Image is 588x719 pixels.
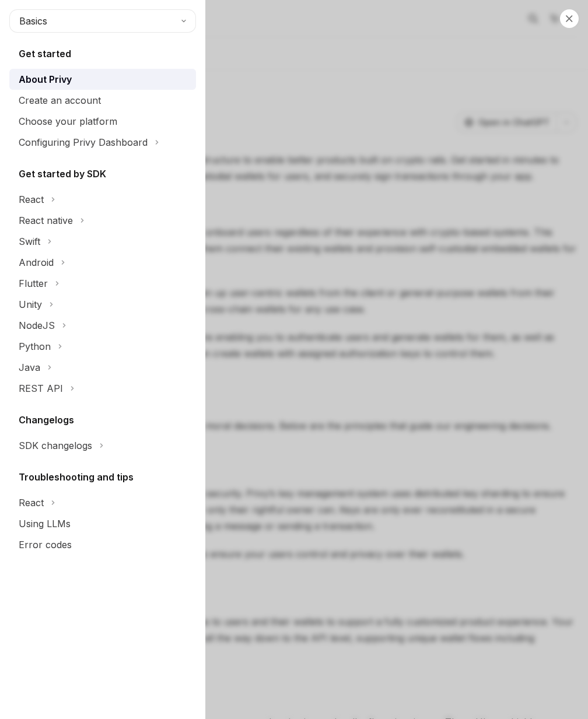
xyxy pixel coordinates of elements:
h5: Get started by SDK [19,167,106,181]
div: Create an account [19,93,101,107]
div: Flutter [19,276,48,290]
span: Basics [19,14,47,28]
a: Create an account [9,90,196,111]
a: Using LLMs [9,513,196,534]
div: Unity [19,297,42,311]
a: About Privy [9,69,196,90]
div: React [19,192,44,206]
div: REST API [19,381,63,395]
div: Swift [19,234,40,248]
div: Error codes [19,538,72,552]
div: Android [19,255,54,269]
div: About Privy [19,72,72,86]
div: NodeJS [19,318,55,332]
div: Using LLMs [19,517,71,531]
h5: Changelogs [19,413,74,427]
div: Configuring Privy Dashboard [19,135,148,149]
div: Python [19,339,51,353]
h5: Get started [19,47,71,61]
button: Basics [9,9,196,33]
div: React [19,496,44,510]
h5: Troubleshooting and tips [19,470,134,484]
div: Choose your platform [19,114,117,128]
a: Choose your platform [9,111,196,132]
a: Error codes [9,534,196,555]
div: React native [19,213,73,227]
div: SDK changelogs [19,439,92,453]
div: Java [19,360,40,374]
